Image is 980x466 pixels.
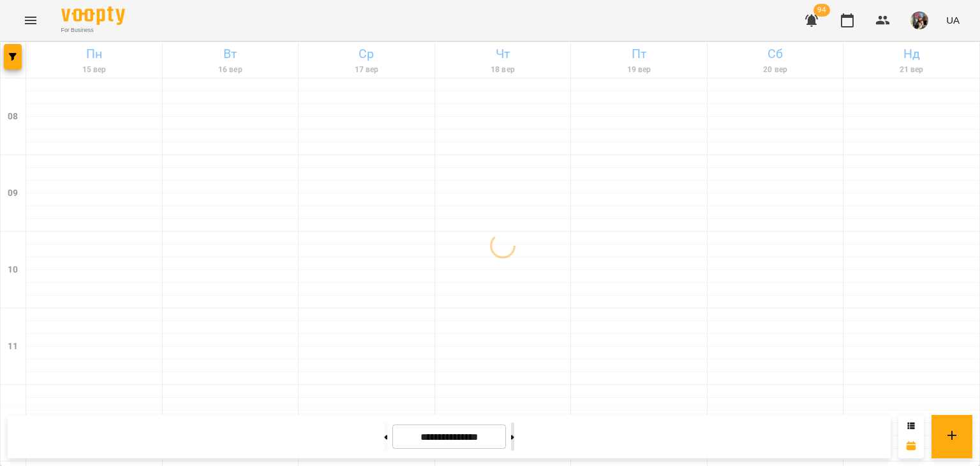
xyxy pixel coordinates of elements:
[437,44,569,64] h6: Чт
[301,64,433,76] h6: 17 вер
[28,64,160,76] h6: 15 вер
[941,8,965,32] button: UA
[8,110,18,124] h6: 08
[573,64,705,76] h6: 19 вер
[845,44,977,64] h6: Нд
[165,44,297,64] h6: Вт
[709,64,842,76] h6: 20 вер
[28,44,160,64] h6: Пн
[910,11,928,29] img: 497ea43cfcb3904c6063eaf45c227171.jpeg
[709,44,842,64] h6: Сб
[15,5,46,36] button: Menu
[301,44,433,64] h6: Ср
[573,44,705,64] h6: Пт
[61,26,125,34] span: For Business
[946,13,960,27] span: UA
[8,186,18,200] h6: 09
[8,340,18,354] h6: 11
[813,4,830,17] span: 94
[845,64,977,76] h6: 21 вер
[165,64,297,76] h6: 16 вер
[437,64,569,76] h6: 18 вер
[8,263,18,277] h6: 10
[61,6,125,25] img: Voopty Logo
